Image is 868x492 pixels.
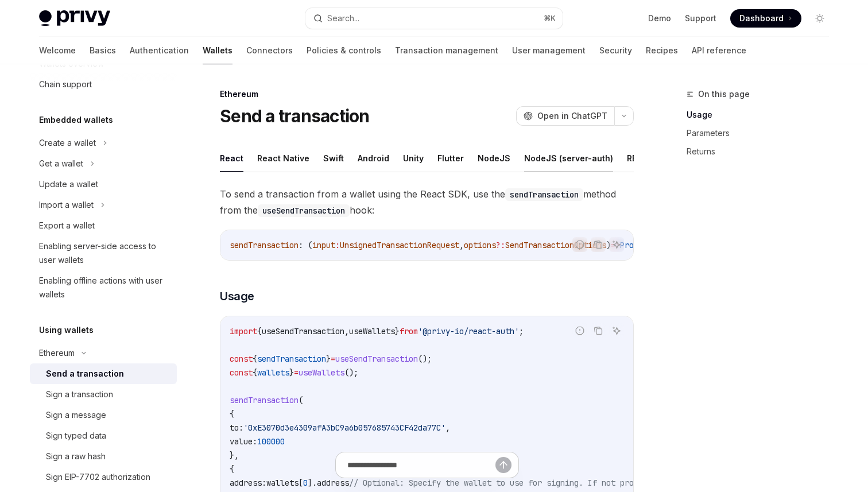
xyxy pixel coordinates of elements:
button: Android [358,145,389,172]
a: Sign typed data [30,425,177,446]
span: : [335,240,340,250]
div: Search... [327,11,359,25]
span: useSendTransaction [262,326,344,336]
div: Sign a transaction [46,388,113,401]
span: { [253,354,257,364]
span: ; [519,326,524,336]
div: Create a wallet [39,136,96,150]
span: wallets [257,367,289,378]
span: const [230,354,253,364]
a: Enabling server-side access to user wallets [30,236,177,270]
button: Search...⌘K [305,8,563,29]
a: Sign a message [30,405,177,425]
button: Swift [323,145,344,172]
h5: Using wallets [39,323,94,337]
button: Report incorrect code [572,237,587,252]
a: Connectors [246,37,293,64]
span: '@privy-io/react-auth' [418,326,519,336]
div: Get a wallet [39,157,83,171]
button: NodeJS [478,145,510,172]
a: Demo [648,13,671,24]
span: input [312,240,335,250]
span: sendTransaction [257,354,326,364]
span: sendTransaction [230,395,299,405]
div: Send a transaction [46,367,124,381]
span: } [326,354,331,364]
button: NodeJS (server-auth) [524,145,613,172]
span: { [257,326,262,336]
span: to: [230,423,243,433]
span: Usage [220,288,254,304]
span: , [445,423,450,433]
span: , [344,326,349,336]
span: Open in ChatGPT [537,110,607,122]
span: (); [418,354,432,364]
button: Report incorrect code [572,323,587,338]
span: import [230,326,257,336]
span: { [230,409,234,419]
div: Sign EIP-7702 authorization [46,470,150,484]
span: SendTransactionOptions [505,240,606,250]
button: REST API [627,145,663,172]
button: React Native [257,145,309,172]
span: '0xE3070d3e4309afA3bC9a6b057685743CF42da77C' [243,423,445,433]
a: Welcome [39,37,76,64]
span: } [395,326,400,336]
a: Support [685,13,716,24]
div: Update a wallet [39,177,98,191]
div: Ethereum [220,88,634,100]
span: ?: [496,240,505,250]
span: options [464,240,496,250]
span: : ( [299,240,312,250]
a: Export a wallet [30,215,177,236]
span: sendTransaction [230,240,299,250]
button: Ask AI [609,323,624,338]
button: Copy the contents from the code block [591,323,606,338]
div: Sign typed data [46,429,106,443]
span: useWallets [299,367,344,378]
span: ) [606,240,611,250]
a: User management [512,37,586,64]
img: light logo [39,10,110,26]
a: Recipes [646,37,678,64]
a: Send a transaction [30,363,177,384]
a: Chain support [30,74,177,95]
a: Update a wallet [30,174,177,195]
button: React [220,145,243,172]
span: value: [230,436,257,447]
span: Dashboard [739,13,784,24]
a: Dashboard [730,9,801,28]
button: Toggle dark mode [811,9,829,28]
button: Ask AI [609,237,624,252]
button: Flutter [437,145,464,172]
a: Parameters [687,124,838,142]
span: UnsignedTransactionRequest [340,240,459,250]
span: (); [344,367,358,378]
span: ⌘ K [544,14,556,23]
span: = [294,367,299,378]
a: Authentication [130,37,189,64]
div: Sign a message [46,408,106,422]
div: Chain support [39,78,92,91]
a: Security [599,37,632,64]
a: Sign EIP-7702 authorization [30,467,177,487]
div: Sign a raw hash [46,450,106,463]
span: To send a transaction from a wallet using the React SDK, use the method from the hook: [220,186,634,218]
span: const [230,367,253,378]
span: = [331,354,335,364]
div: Export a wallet [39,219,95,233]
span: from [400,326,418,336]
a: Wallets [203,37,232,64]
a: Usage [687,106,838,124]
button: Unity [403,145,424,172]
a: Policies & controls [307,37,381,64]
span: useSendTransaction [335,354,418,364]
button: Send message [495,457,511,473]
code: sendTransaction [505,188,583,201]
a: Enabling offline actions with user wallets [30,270,177,305]
button: Open in ChatGPT [516,106,614,126]
span: { [253,367,257,378]
button: Copy the contents from the code block [591,237,606,252]
span: On this page [698,87,750,101]
span: 100000 [257,436,285,447]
